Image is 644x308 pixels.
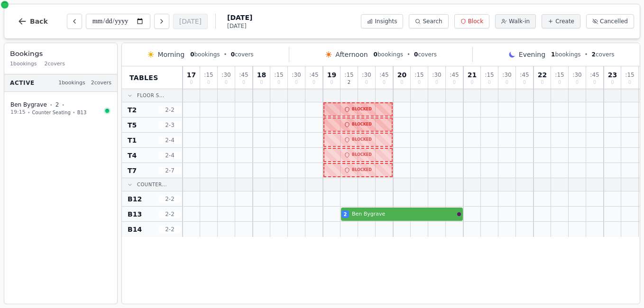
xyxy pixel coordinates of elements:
[137,181,167,188] span: Counter...
[207,80,210,85] span: 0
[450,72,459,78] span: : 45
[4,96,117,122] button: Ben Bygrave•2•19:15•Counter Seating•B13
[383,80,386,85] span: 0
[10,60,37,68] span: 1 bookings
[400,80,403,85] span: 0
[158,167,181,174] span: 2 - 7
[344,211,347,218] span: 2
[590,72,599,78] span: : 45
[506,80,508,85] span: 0
[542,14,580,28] button: Create
[423,18,442,25] span: Search
[128,209,142,219] span: B13
[10,49,111,58] h3: Bookings
[600,18,628,25] span: Cancelled
[173,14,208,29] button: [DATE]
[468,18,483,25] span: Block
[28,109,30,116] span: •
[551,51,555,58] span: 1
[231,51,254,58] span: covers
[625,72,634,78] span: : 15
[309,72,318,78] span: : 45
[257,72,266,78] span: 18
[454,14,489,28] button: Block
[628,80,631,85] span: 0
[227,13,252,22] span: [DATE]
[242,80,245,85] span: 0
[158,121,181,129] span: 2 - 3
[488,80,491,85] span: 0
[128,105,137,115] span: T2
[260,80,263,85] span: 0
[313,80,315,85] span: 0
[274,72,283,78] span: : 15
[558,80,561,85] span: 0
[611,80,614,85] span: 0
[374,51,377,58] span: 0
[538,72,547,78] span: 22
[128,166,137,175] span: T7
[397,72,406,78] span: 20
[592,51,615,58] span: covers
[576,80,579,85] span: 0
[608,72,617,78] span: 23
[190,51,194,58] span: 0
[128,194,142,204] span: B12
[352,210,455,218] span: Ben Bygrave
[593,80,596,85] span: 0
[519,50,545,59] span: Evening
[58,79,85,87] span: 1 bookings
[128,136,137,145] span: T1
[585,51,588,58] span: •
[157,50,184,59] span: Morning
[129,73,158,82] span: Tables
[335,50,368,59] span: Afternoon
[348,80,350,85] span: 2
[502,72,511,78] span: : 30
[154,14,169,29] button: Next day
[432,72,441,78] span: : 30
[190,51,220,58] span: bookings
[365,80,368,85] span: 0
[555,72,564,78] span: : 15
[485,72,494,78] span: : 15
[62,101,64,109] span: •
[523,80,526,85] span: 0
[30,18,48,25] span: Back
[55,101,59,109] span: 2
[158,106,181,114] span: 2 - 2
[330,80,333,85] span: 0
[453,80,456,85] span: 0
[221,72,230,78] span: : 30
[227,22,252,30] span: [DATE]
[572,72,581,78] span: : 30
[551,51,580,58] span: bookings
[10,109,26,117] span: 19:15
[128,120,137,130] span: T5
[204,72,213,78] span: : 15
[277,80,280,85] span: 0
[10,79,35,87] span: Active
[67,14,82,29] button: Previous day
[225,80,228,85] span: 0
[50,101,53,109] span: •
[231,51,235,58] span: 0
[586,14,634,28] button: Cancelled
[77,109,87,116] span: B13
[592,51,596,58] span: 2
[379,72,388,78] span: : 45
[158,195,181,203] span: 2 - 2
[224,51,227,58] span: •
[91,79,111,87] span: 2 covers
[295,80,298,85] span: 0
[435,80,438,85] span: 0
[327,72,336,78] span: 19
[190,80,193,85] span: 0
[468,72,477,78] span: 21
[509,18,530,25] span: Walk-in
[187,72,196,78] span: 17
[10,101,47,109] span: Ben Bygrave
[292,72,301,78] span: : 30
[541,80,543,85] span: 0
[361,14,403,28] button: Insights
